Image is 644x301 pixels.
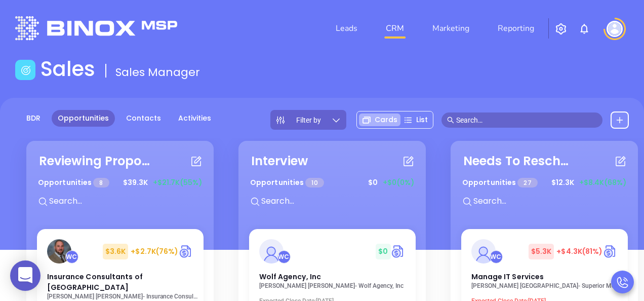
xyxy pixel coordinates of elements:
a: Reporting [494,18,538,39]
span: $ 12.3K [549,175,577,191]
a: Opportunities [52,110,115,127]
span: $ 39.3K [120,175,150,191]
span: Wolf Agency, Inc [259,272,321,282]
img: Insurance Consultants of Pittsburgh [47,239,71,264]
input: Search... [260,195,412,208]
img: user [607,21,623,37]
input: Search… [456,115,597,126]
img: Quote [179,244,193,259]
a: Activities [172,110,217,127]
span: +$0 (0%) [383,177,414,188]
p: Lisa Ferrara - Superior Mortgage Co., Inc. [471,282,623,289]
div: Reviewing Proposal [39,152,150,170]
div: List [400,114,431,126]
a: Marketing [428,18,473,39]
img: Wolf Agency, Inc [259,239,284,264]
div: Interview [251,152,308,170]
a: CRM [382,18,408,39]
span: search [447,117,454,124]
div: Cards [359,114,400,126]
span: +$21.7K (55%) [153,177,202,188]
input: Search... [48,195,200,208]
a: Leads [332,18,361,39]
p: Matt Straley - Insurance Consultants of Pittsburgh [47,293,199,300]
img: Quote [603,244,618,259]
span: +$4.3K (81%) [556,246,602,256]
span: Manage IT Services [471,272,544,282]
div: Walter Contreras [490,250,503,264]
p: Opportunities [38,173,109,192]
h1: Sales [41,57,95,81]
span: $ 3.6K [103,244,129,259]
p: Opportunities [250,173,324,192]
img: iconSetting [555,23,567,35]
p: Opportunities [462,173,538,192]
span: Filter by [296,117,321,124]
div: Walter Contreras [65,250,78,264]
img: Quote [391,244,406,259]
span: $ 5.3K [529,244,554,259]
span: +$8.4K (68%) [579,177,626,188]
input: Search... [472,195,624,208]
span: 10 [305,178,324,187]
p: Connie Caputo - Wolf Agency, Inc [259,282,411,289]
span: Insurance Consultants of Pittsburgh [47,272,143,292]
span: 27 [517,178,537,187]
span: 8 [93,178,109,187]
div: Needs To Reschedule [463,152,575,170]
span: +$2.7K (76%) [131,246,178,256]
span: Sales Manager [115,64,200,80]
span: $ 0 [366,175,380,191]
a: BDR [20,110,47,127]
span: $ 0 [376,244,390,259]
img: Manage IT Services [471,239,496,264]
div: Walter Contreras [277,250,291,264]
img: iconNotification [578,23,590,35]
a: Contacts [120,110,167,127]
img: logo [15,16,177,40]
